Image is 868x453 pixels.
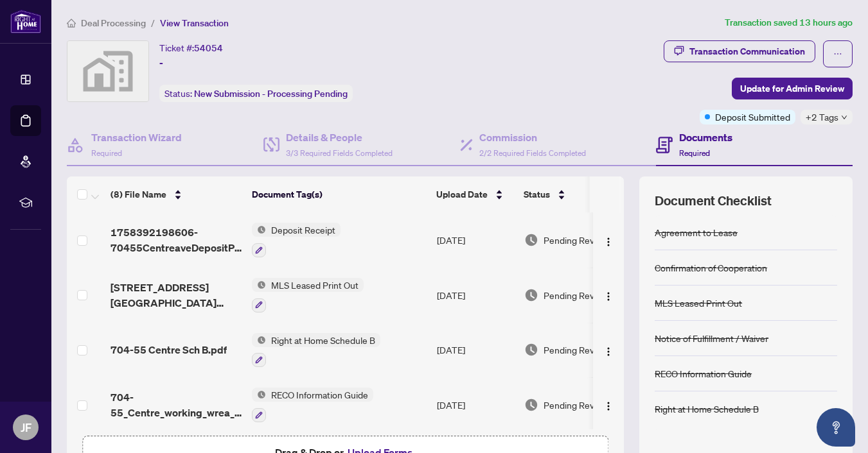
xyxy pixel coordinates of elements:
[598,395,619,415] button: Logo
[715,110,790,124] span: Deposit Submitted
[479,130,586,145] h4: Commission
[159,40,223,55] div: Ticket #:
[252,333,380,368] button: Status IconRight at Home Schedule B
[603,291,614,302] img: Logo
[524,187,550,201] span: Status
[252,333,266,347] img: Status Icon
[266,223,341,237] span: Deposit Receipt
[432,323,519,378] td: [DATE]
[266,388,373,402] span: RECO Information Guide
[252,278,266,292] img: Status Icon
[111,225,242,255] span: 1758392198606-70455CentreaveDepositProof.pdf
[833,49,842,58] span: ellipsis
[10,10,41,33] img: logo
[598,230,619,250] button: Logo
[252,388,266,402] img: Status Icon
[655,192,772,210] span: Document Checklist
[544,233,608,247] span: Pending Review
[432,268,519,323] td: [DATE]
[524,343,538,357] img: Document Status
[603,346,614,357] img: Logo
[431,176,518,212] th: Upload Date
[111,280,242,311] span: [STREET_ADDRESS][GEOGRAPHIC_DATA] MLS.pdf
[479,148,586,158] span: 2/2 Required Fields Completed
[67,19,76,28] span: home
[194,42,223,54] span: 54054
[252,278,364,312] button: Status IconMLS Leased Print Out
[286,130,393,145] h4: Details & People
[81,17,146,29] span: Deal Processing
[603,237,614,247] img: Logo
[598,285,619,305] button: Logo
[252,223,266,237] img: Status Icon
[151,15,155,30] li: /
[544,343,608,357] span: Pending Review
[21,418,31,436] span: JF
[194,88,348,99] span: New Submission - Processing Pending
[105,176,247,212] th: (8) File Name
[67,41,148,101] img: svg%3e
[655,261,767,275] div: Confirmation of Cooperation
[732,78,853,99] button: Update for Admin Review
[436,187,488,201] span: Upload Date
[679,130,732,145] h4: Documents
[841,114,847,121] span: down
[655,402,759,416] div: Right at Home Schedule B
[286,148,393,158] span: 3/3 Required Fields Completed
[544,398,608,412] span: Pending Review
[740,78,844,99] span: Update for Admin Review
[679,148,710,158] span: Required
[432,212,519,268] td: [DATE]
[91,148,122,158] span: Required
[91,130,182,145] h4: Transaction Wizard
[252,388,373,422] button: Status IconRECO Information Guide
[655,225,738,239] div: Agreement to Lease
[544,288,608,302] span: Pending Review
[664,40,815,62] button: Transaction Communication
[655,366,752,380] div: RECO Information Guide
[725,15,853,30] article: Transaction saved 13 hours ago
[111,389,242,420] span: 704-55_Centre_working_wrea_Sep_2025.pdf
[252,223,341,257] button: Status IconDeposit Receipt
[111,187,166,201] span: (8) File Name
[518,176,628,212] th: Status
[160,17,229,29] span: View Transaction
[266,333,380,347] span: Right at Home Schedule B
[159,85,353,102] div: Status:
[247,176,431,212] th: Document Tag(s)
[598,339,619,360] button: Logo
[524,233,538,247] img: Document Status
[159,55,163,71] span: -
[806,110,838,124] span: +2 Tags
[524,288,538,302] img: Document Status
[111,342,227,357] span: 704-55 Centre Sch B.pdf
[655,331,768,345] div: Notice of Fulfillment / Waiver
[524,398,538,412] img: Document Status
[603,401,614,411] img: Logo
[432,377,519,432] td: [DATE]
[689,41,805,62] div: Transaction Communication
[655,296,742,310] div: MLS Leased Print Out
[266,278,364,292] span: MLS Leased Print Out
[817,408,855,447] button: Open asap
